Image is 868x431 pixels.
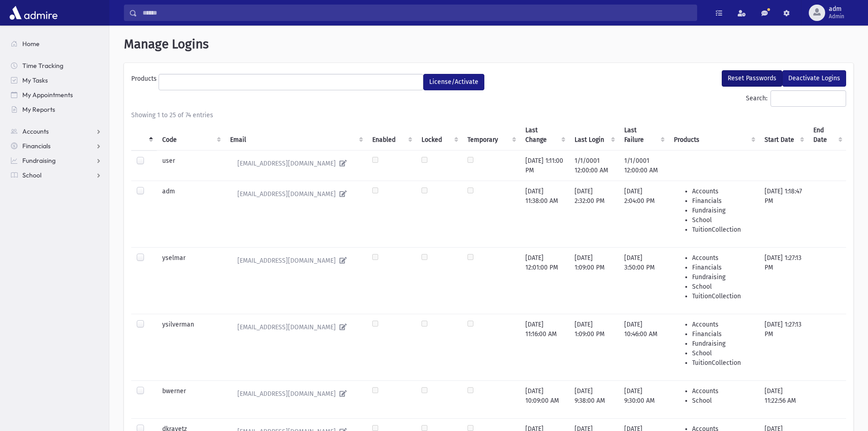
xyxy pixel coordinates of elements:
[416,120,462,151] th: Locked : activate to sort column ascending
[22,127,49,135] span: Accounts
[692,358,754,368] li: TuitionCollection
[692,253,754,263] li: Accounts
[124,36,853,52] h1: Manage Logins
[157,181,225,247] td: adm
[746,90,846,107] label: Search:
[22,62,63,70] span: Time Tracking
[4,153,109,168] a: Fundraising
[692,282,754,291] li: School
[157,120,225,151] th: Code : activate to sort column ascending
[692,339,754,348] li: Fundraising
[4,73,109,88] a: My Tasks
[770,90,846,107] input: Search:
[569,314,618,380] td: [DATE] 1:09:00 PM
[22,40,40,48] span: Home
[619,120,668,151] th: Last Failure : activate to sort column ascending
[668,120,759,151] th: Products : activate to sort column ascending
[619,380,668,418] td: [DATE] 9:30:00 AM
[808,120,846,151] th: End Date : activate to sort column ascending
[829,13,844,20] span: Admin
[230,187,361,202] a: [EMAIL_ADDRESS][DOMAIN_NAME]
[22,91,73,99] span: My Appointments
[520,120,570,151] th: Last Change : activate to sort column ascending
[423,74,484,90] button: License/Activate
[619,181,668,247] td: [DATE] 2:04:00 PM
[22,142,51,150] span: Financials
[157,150,225,181] td: user
[692,396,754,405] li: School
[22,76,48,84] span: My Tasks
[4,88,109,102] a: My Appointments
[759,314,808,380] td: [DATE] 1:27:13 PM
[157,314,225,380] td: ysilverman
[4,124,109,139] a: Accounts
[230,320,361,335] a: [EMAIL_ADDRESS][DOMAIN_NAME]
[692,329,754,339] li: Financials
[692,348,754,358] li: School
[520,314,570,380] td: [DATE] 11:16:00 AM
[520,181,570,247] td: [DATE] 11:38:00 AM
[692,187,754,196] li: Accounts
[569,181,618,247] td: [DATE] 2:32:00 PM
[692,320,754,329] li: Accounts
[230,253,361,268] a: [EMAIL_ADDRESS][DOMAIN_NAME]
[131,120,157,151] th: : activate to sort column descending
[157,247,225,314] td: yselmar
[692,225,754,234] li: TuitionCollection
[619,247,668,314] td: [DATE] 3:50:00 PM
[462,120,520,151] th: Temporary : activate to sort column ascending
[619,150,668,181] td: 1/1/0001 12:00:00 AM
[759,380,808,418] td: [DATE] 11:22:56 AM
[131,74,159,87] label: Products
[520,150,570,181] td: [DATE] 1:11:00 PM
[782,70,846,87] button: Deactivate Logins
[829,5,844,13] span: adm
[619,314,668,380] td: [DATE] 10:46:00 AM
[692,272,754,282] li: Fundraising
[569,247,618,314] td: [DATE] 1:09:00 PM
[520,247,570,314] td: [DATE] 12:01:00 PM
[22,105,55,114] span: My Reports
[759,181,808,247] td: [DATE] 1:18:47 PM
[569,150,618,181] td: 1/1/0001 12:00:00 AM
[692,196,754,206] li: Financials
[692,215,754,225] li: School
[4,58,109,73] a: Time Tracking
[759,247,808,314] td: [DATE] 1:27:13 PM
[569,120,618,151] th: Last Login : activate to sort column ascending
[722,70,782,87] button: Reset Passwords
[569,380,618,418] td: [DATE] 9:38:00 AM
[230,386,361,401] a: [EMAIL_ADDRESS][DOMAIN_NAME]
[131,110,846,120] div: Showing 1 to 25 of 74 entries
[22,156,56,165] span: Fundraising
[4,139,109,153] a: Financials
[137,5,697,21] input: Search
[4,36,109,51] a: Home
[157,380,225,418] td: bwerner
[692,291,754,301] li: TuitionCollection
[367,120,416,151] th: Enabled : activate to sort column ascending
[22,171,41,179] span: School
[4,102,109,117] a: My Reports
[520,380,570,418] td: [DATE] 10:09:00 AM
[225,120,367,151] th: Email : activate to sort column ascending
[7,4,60,22] img: AdmirePro
[759,120,808,151] th: Start Date : activate to sort column ascending
[4,168,109,182] a: School
[692,386,754,396] li: Accounts
[692,263,754,272] li: Financials
[692,206,754,215] li: Fundraising
[230,156,361,171] a: [EMAIL_ADDRESS][DOMAIN_NAME]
